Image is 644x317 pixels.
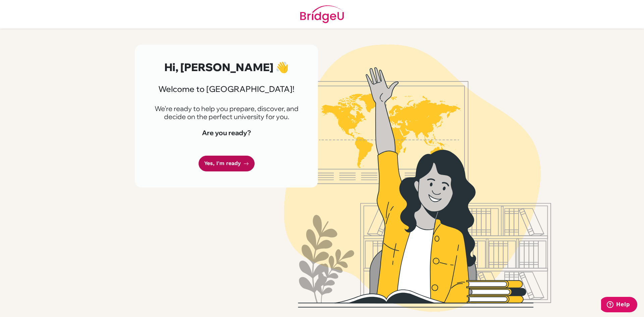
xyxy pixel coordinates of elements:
[151,129,302,137] h4: Are you ready?
[151,84,302,94] h3: Welcome to [GEOGRAPHIC_DATA]!
[226,45,609,312] img: Welcome to Bridge U
[151,61,302,73] h2: Hi, [PERSON_NAME] 👋
[199,156,255,171] a: Yes, I'm ready
[601,297,637,314] iframe: Opens a widget where you can find more information
[151,105,302,121] p: We're ready to help you prepare, discover, and decide on the perfect university for you.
